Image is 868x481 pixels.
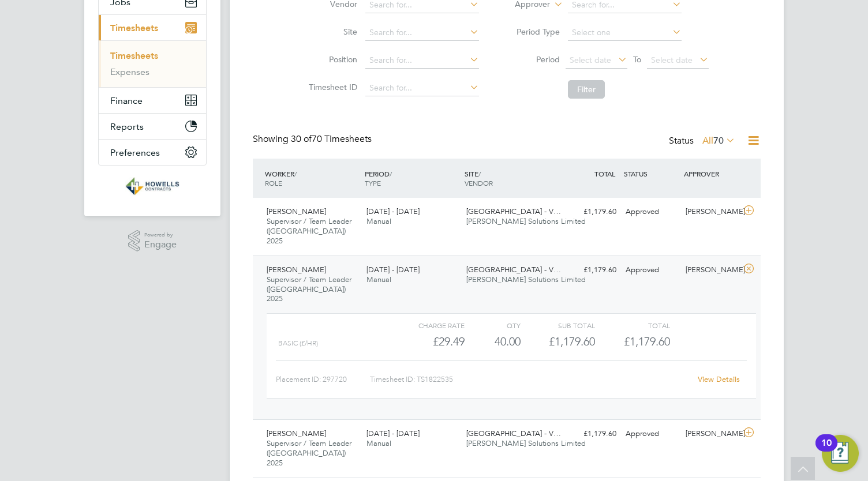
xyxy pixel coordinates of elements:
[702,135,735,146] label: All
[366,429,420,438] span: [DATE] - [DATE]
[366,275,391,284] span: Manual
[267,206,326,216] span: [PERSON_NAME]
[595,318,669,332] div: Total
[99,88,206,113] button: Finance
[267,216,351,246] span: Supervisor / Team Leader ([GEOGRAPHIC_DATA]) 2025
[99,140,206,165] button: Preferences
[144,230,177,240] span: Powered by
[366,206,420,216] span: [DATE] - [DATE]
[681,424,741,444] div: [PERSON_NAME]
[365,25,479,41] input: Search for...
[365,80,479,96] input: Search for...
[390,169,392,178] span: /
[128,230,177,252] a: Powered byEngage
[267,438,351,468] span: Supervisor / Team Leader ([GEOGRAPHIC_DATA]) 2025
[681,261,741,280] div: [PERSON_NAME]
[278,339,318,347] span: Basic (£/HR)
[370,370,690,389] div: Timesheet ID: TS1822535
[294,169,297,178] span: /
[110,66,149,77] a: Expenses
[110,50,158,61] a: Timesheets
[99,40,206,87] div: Timesheets
[365,178,381,187] span: TYPE
[651,55,693,65] span: Select date
[267,429,326,438] span: [PERSON_NAME]
[508,27,560,37] label: Period Type
[305,27,357,37] label: Site
[621,424,681,444] div: Approved
[621,261,681,280] div: Approved
[465,318,521,332] div: QTY
[265,178,282,187] span: ROLE
[365,52,479,69] input: Search for...
[125,177,179,196] img: wearehowells-logo-retina.png
[521,318,595,332] div: Sub Total
[110,121,144,132] span: Reports
[366,265,420,275] span: [DATE] - [DATE]
[624,335,670,348] span: £1,179.60
[630,52,645,67] span: To
[267,265,326,275] span: [PERSON_NAME]
[267,275,351,304] span: Supervisor / Team Leader ([GEOGRAPHIC_DATA]) 2025
[98,177,207,196] a: Go to home page
[366,216,391,226] span: Manual
[681,163,741,184] div: APPROVER
[99,15,206,40] button: Timesheets
[291,133,312,145] span: 30 of
[466,275,586,284] span: [PERSON_NAME] Solutions Limited
[466,206,561,216] span: [GEOGRAPHIC_DATA] - V…
[465,178,493,187] span: VENDOR
[276,370,370,389] div: Placement ID: 297720
[621,163,681,184] div: STATUS
[478,169,481,178] span: /
[144,240,177,250] span: Engage
[570,55,611,65] span: Select date
[568,80,605,99] button: Filter
[362,163,462,193] div: PERIOD
[99,114,206,139] button: Reports
[366,438,391,448] span: Manual
[390,318,465,332] div: Charge rate
[621,202,681,221] div: Approved
[465,332,521,351] div: 40.00
[305,54,357,65] label: Position
[681,202,741,221] div: [PERSON_NAME]
[466,265,561,275] span: [GEOGRAPHIC_DATA] - V…
[508,54,560,65] label: Period
[466,438,586,448] span: [PERSON_NAME] Solutions Limited
[669,133,738,149] div: Status
[698,374,740,384] a: View Details
[466,429,561,438] span: [GEOGRAPHIC_DATA] - V…
[462,163,562,193] div: SITE
[568,25,682,41] input: Select one
[561,261,621,280] div: £1,179.60
[521,332,595,351] div: £1,179.60
[466,216,586,226] span: [PERSON_NAME] Solutions Limited
[594,169,615,178] span: TOTAL
[110,95,143,106] span: Finance
[291,133,372,145] span: 70 Timesheets
[713,135,724,146] span: 70
[821,443,832,458] div: 10
[110,147,160,158] span: Preferences
[253,133,374,145] div: Showing
[561,424,621,444] div: £1,179.60
[110,22,158,33] span: Timesheets
[561,202,621,221] div: £1,179.60
[822,435,859,472] button: Open Resource Center, 10 new notifications
[262,163,362,193] div: WORKER
[390,332,465,351] div: £29.49
[305,82,357,92] label: Timesheet ID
